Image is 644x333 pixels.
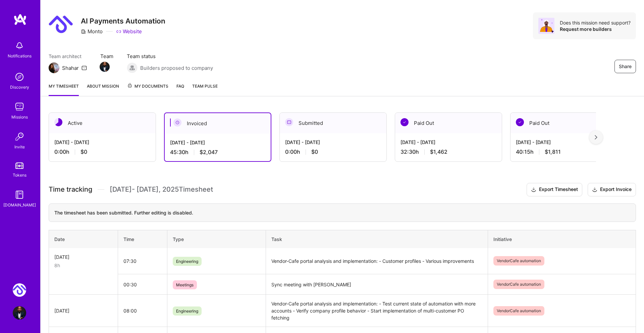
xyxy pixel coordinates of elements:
div: The timesheet has been submitted. Further editing is disabled. [49,203,636,222]
img: tokens [15,162,23,169]
a: About Mission [87,83,119,96]
a: Team Member Avatar [100,61,109,73]
i: icon Download [592,186,597,193]
span: My Documents [127,83,168,90]
div: Active [49,113,156,133]
a: My Documents [127,83,168,96]
div: 32:30 h [400,148,496,155]
div: [DATE] - [DATE] [285,139,381,146]
img: guide book [13,188,26,201]
td: 07:30 [118,248,167,274]
div: Shahar [62,64,79,72]
div: [DATE] - [DATE] [400,139,496,146]
div: Discovery [10,84,29,91]
h3: AI Payments Automation [81,17,165,25]
button: Share [614,60,636,73]
img: Invite [13,130,26,143]
th: Time [118,230,167,248]
span: Team Pulse [192,84,218,89]
img: Company Logo [49,12,73,37]
div: Notifications [8,52,32,59]
td: 08:00 [118,295,167,327]
img: Monto: AI Payments Automation [13,283,26,297]
img: Team Architect [49,62,59,73]
img: bell [13,39,26,52]
td: Vendor-Cafe portal analysis and implementation: - Test current state of automation with more acco... [266,295,488,327]
span: Engineering [173,306,202,316]
td: 00:30 [118,274,167,295]
span: $1,462 [430,148,447,155]
div: 0:00 h [285,148,381,155]
span: VendorCafe automation [493,280,544,289]
img: Team Member Avatar [100,62,110,72]
div: 8h [54,262,112,269]
div: 40:15 h [516,148,612,155]
i: icon CompanyGray [81,29,86,34]
span: Team architect [49,53,87,60]
div: Invoiced [165,113,271,134]
div: [DATE] - [DATE] [170,139,265,146]
img: teamwork [13,100,26,113]
button: Export Timesheet [527,183,582,196]
span: VendorCafe automation [493,256,544,266]
img: Invoiced [173,118,181,127]
div: [DATE] - [DATE] [516,139,612,146]
th: Date [49,230,118,248]
div: Paid Out [511,113,617,133]
span: Team [100,53,113,60]
img: Paid Out [400,118,409,126]
span: Time tracking [49,185,92,194]
i: icon Mail [82,65,87,70]
td: Vendor-Cafe portal analysis and implementation: - Customer profiles - Various improvements [266,248,488,274]
a: Team Pulse [192,83,218,96]
span: Builders proposed to company [140,64,213,72]
img: Paid Out [516,118,524,126]
th: Type [167,230,266,248]
div: [DOMAIN_NAME] [3,201,36,208]
span: [DATE] - [DATE] , 2025 Timesheet [110,185,213,194]
a: Website [116,28,142,35]
th: Task [266,230,488,248]
div: Tokens [13,172,26,179]
span: $0 [311,148,318,155]
div: 0:00 h [54,148,150,155]
a: FAQ [176,83,184,96]
span: VendorCafe automation [493,306,544,316]
img: Submitted [285,118,293,126]
img: User Avatar [13,306,26,320]
img: Avatar [538,18,554,34]
div: [DATE] [54,253,112,260]
img: right [595,135,597,140]
img: Active [54,118,62,126]
img: discovery [13,70,26,84]
span: Engineering [173,257,202,266]
div: [DATE] - [DATE] [54,139,150,146]
span: Team status [127,53,213,60]
div: Monto [81,28,103,35]
img: logo [13,13,27,26]
div: Submitted [280,113,386,133]
a: User Avatar [11,306,28,320]
div: Does this mission need support? [560,19,631,26]
img: Builders proposed to company [127,62,138,73]
span: Share [619,63,632,70]
div: Request more builders [560,26,631,32]
div: Missions [11,113,28,121]
div: [DATE] [54,307,112,314]
span: $0 [80,148,87,155]
button: Export Invoice [588,183,636,196]
i: icon Download [531,186,536,193]
div: Paid Out [395,113,502,133]
span: Meetings [173,280,197,289]
span: $2,047 [200,149,218,156]
td: Sync meeting with [PERSON_NAME] [266,274,488,295]
div: 45:30 h [170,149,265,156]
div: Invite [14,143,25,150]
a: My timesheet [49,83,79,96]
span: $1,811 [545,148,561,155]
a: Monto: AI Payments Automation [11,283,28,297]
th: Initiative [488,230,636,248]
